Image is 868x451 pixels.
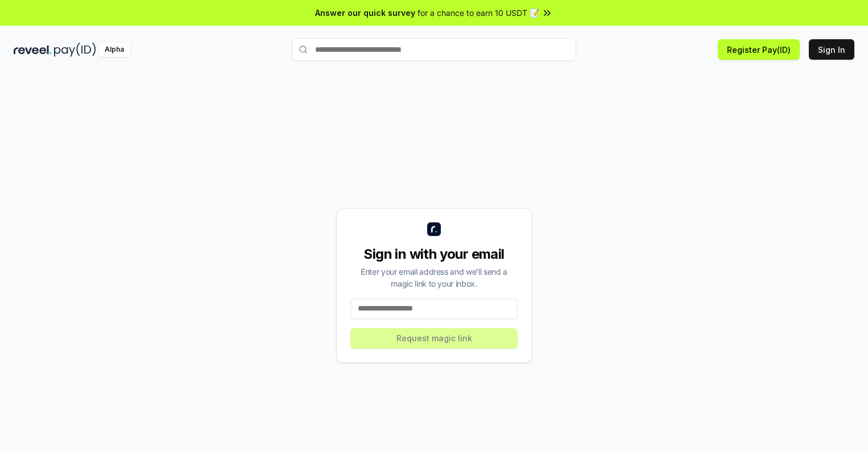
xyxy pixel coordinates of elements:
div: Sign in with your email [350,245,518,263]
img: reveel_dark [14,43,52,57]
div: Alpha [98,43,130,57]
span: Answer our quick survey [315,7,415,19]
div: Enter your email address and we’ll send a magic link to your inbox. [350,266,518,289]
button: Register Pay(ID) [718,39,800,60]
img: pay_id [54,43,96,57]
button: Sign In [809,39,854,60]
img: logo_small [427,222,441,236]
span: for a chance to earn 10 USDT 📝 [418,7,539,19]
